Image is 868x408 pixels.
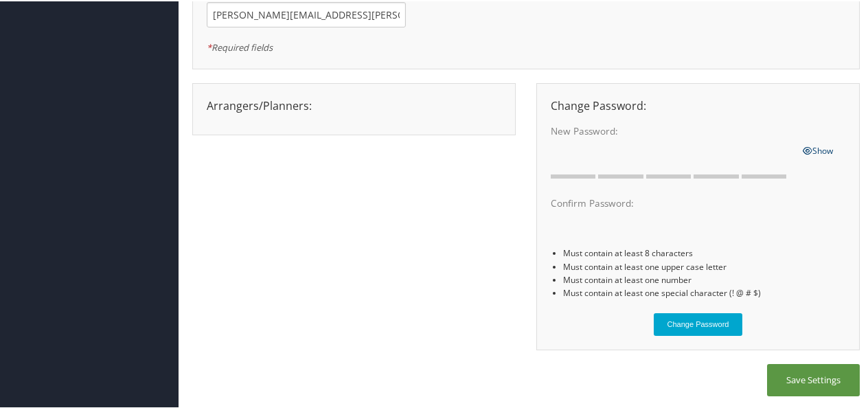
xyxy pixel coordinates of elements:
li: Must contain at least one number [563,272,845,285]
em: Required fields [207,40,273,52]
span: Show [803,144,834,155]
li: Must contain at least one upper case letter [563,259,845,272]
div: Arrangers/Planners: [196,96,512,113]
label: Confirm Password: [551,195,792,209]
button: Change Password [654,312,743,335]
li: Must contain at least one special character (! @ # $) [563,285,845,298]
a: Show [803,141,834,156]
label: New Password: [551,123,792,137]
li: Must contain at least 8 characters [563,245,845,258]
div: Change Password: [540,96,856,113]
button: Save Settings [767,363,860,395]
